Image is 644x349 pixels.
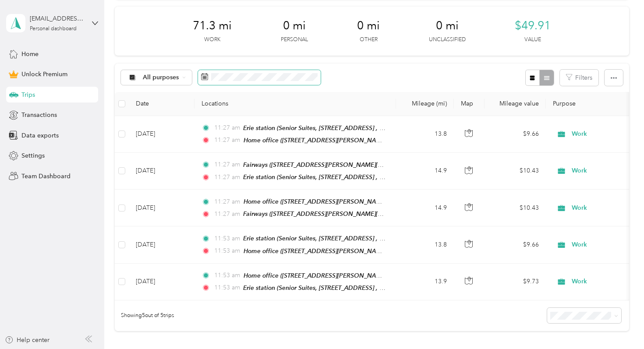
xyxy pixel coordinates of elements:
[243,124,507,132] span: Erie station (Senior Suites, [STREET_ADDRESS] , [GEOGRAPHIC_DATA], [GEOGRAPHIC_DATA])
[129,190,195,226] td: [DATE]
[454,92,485,116] th: Map
[357,19,380,33] span: 0 mi
[524,36,541,44] p: Value
[396,264,454,300] td: 13.9
[214,246,240,256] span: 11:53 am
[115,312,174,320] span: Showing 5 out of 5 trips
[214,135,240,145] span: 11:27 am
[214,209,239,219] span: 11:27 am
[214,197,240,207] span: 11:27 am
[30,14,85,23] div: [EMAIL_ADDRESS][DOMAIN_NAME]
[396,116,454,153] td: 13.8
[204,36,220,44] p: Work
[396,153,454,190] td: 14.9
[244,198,389,205] span: Home office ([STREET_ADDRESS][PERSON_NAME])
[595,300,644,349] iframe: Everlance-gr Chat Button Frame
[283,19,306,33] span: 0 mi
[214,283,239,293] span: 11:53 am
[129,92,195,116] th: Date
[243,173,507,181] span: Erie station (Senior Suites, [STREET_ADDRESS] , [GEOGRAPHIC_DATA], [GEOGRAPHIC_DATA])
[214,160,239,169] span: 11:27 am
[214,234,239,243] span: 11:53 am
[485,92,546,116] th: Mileage value
[21,90,35,99] span: Trips
[21,70,67,79] span: Unlock Premium
[21,172,71,181] span: Team Dashboard
[214,173,239,182] span: 11:27 am
[243,284,507,292] span: Erie station (Senior Suites, [STREET_ADDRESS] , [GEOGRAPHIC_DATA], [GEOGRAPHIC_DATA])
[360,36,378,44] p: Other
[396,92,454,116] th: Mileage (mi)
[5,335,50,345] button: Help center
[244,272,389,279] span: Home office ([STREET_ADDRESS][PERSON_NAME])
[485,153,546,190] td: $10.43
[243,235,507,242] span: Erie station (Senior Suites, [STREET_ADDRESS] , [GEOGRAPHIC_DATA], [GEOGRAPHIC_DATA])
[195,92,396,116] th: Locations
[429,36,466,44] p: Unclassified
[129,116,195,153] td: [DATE]
[21,131,59,140] span: Data exports
[21,49,39,59] span: Home
[396,226,454,263] td: 13.8
[244,247,389,255] span: Home office ([STREET_ADDRESS][PERSON_NAME])
[281,36,308,44] p: Personal
[436,19,459,33] span: 0 mi
[21,151,45,160] span: Settings
[396,190,454,226] td: 14.9
[515,19,551,33] span: $49.91
[244,137,389,144] span: Home office ([STREET_ADDRESS][PERSON_NAME])
[129,226,195,263] td: [DATE]
[21,110,57,120] span: Transactions
[243,210,427,218] span: Fairways ([STREET_ADDRESS][PERSON_NAME][PERSON_NAME])
[129,264,195,300] td: [DATE]
[560,70,598,86] button: Filters
[243,161,427,169] span: Fairways ([STREET_ADDRESS][PERSON_NAME][PERSON_NAME])
[214,123,239,133] span: 11:27 am
[485,264,546,300] td: $9.73
[193,19,232,33] span: 71.3 mi
[214,271,240,280] span: 11:53 am
[485,226,546,263] td: $9.66
[485,190,546,226] td: $10.43
[143,74,179,81] span: All purposes
[129,153,195,190] td: [DATE]
[30,26,77,32] div: Personal dashboard
[485,116,546,153] td: $9.66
